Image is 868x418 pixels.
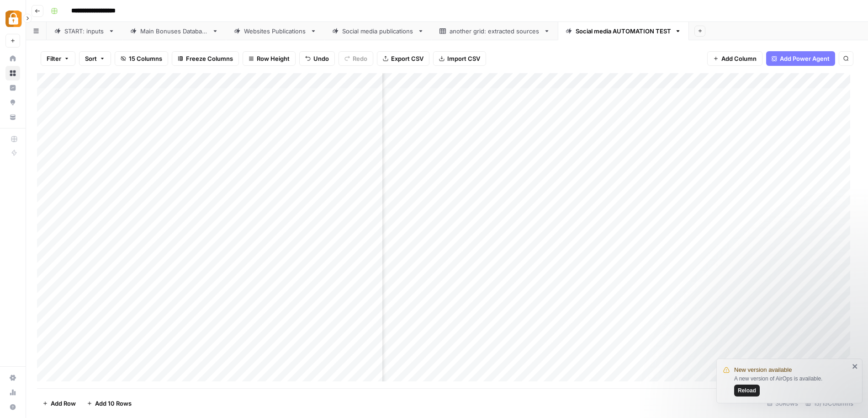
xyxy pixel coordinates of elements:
[37,396,81,411] button: Add Row
[257,54,290,63] span: Row Height
[5,7,20,30] button: Workspace: Adzz
[47,54,61,63] span: Filter
[576,27,671,36] div: Social media AUTOMATION TEST
[313,54,329,63] span: Undo
[391,54,423,63] span: Export CSV
[122,22,226,40] a: Main Bonuses Database
[780,54,830,63] span: Add Power Agent
[5,370,20,385] a: Settings
[95,399,132,408] span: Add 10 Rows
[140,27,208,36] div: Main Bonuses Database
[299,51,335,66] button: Undo
[5,11,22,27] img: Adzz Logo
[707,51,762,66] button: Add Column
[79,51,111,66] button: Sort
[129,54,162,63] span: 15 Columns
[186,54,233,63] span: Freeze Columns
[244,27,307,36] div: Websites Publications
[51,399,76,408] span: Add Row
[243,51,296,66] button: Row Height
[5,110,20,124] a: Your Data
[41,51,75,66] button: Filter
[5,95,20,110] a: Opportunities
[432,22,558,40] a: another grid: extracted sources
[47,22,122,40] a: START: inputs
[433,51,486,66] button: Import CSV
[342,27,414,36] div: Social media publications
[5,385,20,400] a: Usage
[339,51,373,66] button: Redo
[81,396,137,411] button: Add 10 Rows
[64,27,105,36] div: START: inputs
[721,54,757,63] span: Add Column
[766,51,835,66] button: Add Power Agent
[558,22,689,40] a: Social media AUTOMATION TEST
[5,80,20,95] a: Insights
[5,400,20,414] button: Help + Support
[377,51,429,66] button: Export CSV
[85,54,97,63] span: Sort
[324,22,432,40] a: Social media publications
[450,27,540,36] div: another grid: extracted sources
[115,51,168,66] button: 15 Columns
[172,51,239,66] button: Freeze Columns
[226,22,324,40] a: Websites Publications
[5,66,20,80] a: Browse
[353,54,367,63] span: Redo
[447,54,480,63] span: Import CSV
[5,51,20,66] a: Home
